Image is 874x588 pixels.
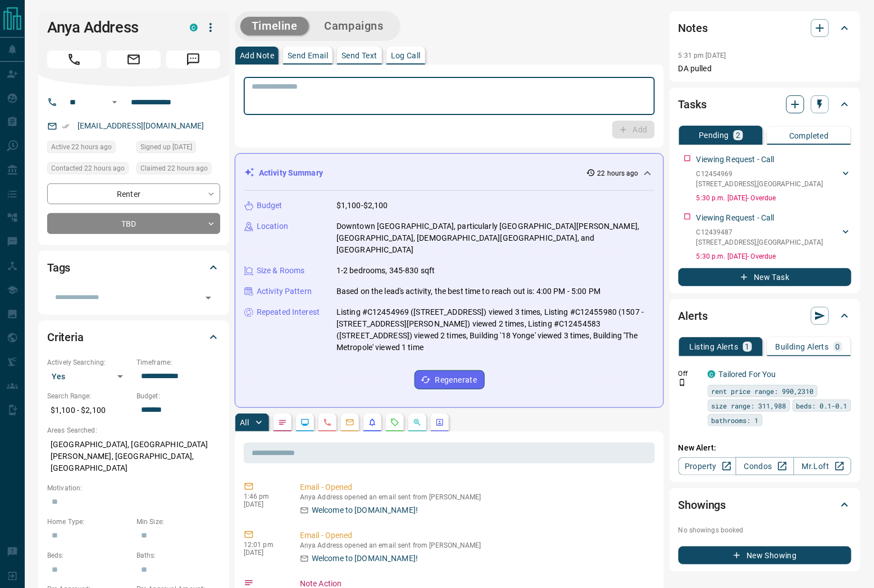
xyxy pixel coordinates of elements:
[300,481,650,493] p: Email - Opened
[836,343,840,351] p: 0
[300,493,650,501] p: Anya Address opened an email sent from [PERSON_NAME]
[368,418,377,427] svg: Listing Alerts
[47,213,220,234] div: TBD
[679,63,852,75] p: DA pulled
[190,24,198,31] div: condos.ca
[47,328,84,346] h2: Criteria
[391,52,421,59] p: Log Call
[697,179,823,189] p: [STREET_ADDRESS] , [GEOGRAPHIC_DATA]
[679,307,708,325] h2: Alerts
[47,517,131,527] p: Home Type:
[136,550,220,561] p: Baths:
[336,220,654,256] p: Downtown [GEOGRAPHIC_DATA], particularly [GEOGRAPHIC_DATA][PERSON_NAME], [GEOGRAPHIC_DATA], [DEMO...
[776,343,829,351] p: Building Alerts
[415,370,485,389] button: Regenerate
[240,419,249,426] p: All
[62,122,70,130] svg: Email Verified
[108,95,121,109] button: Open
[679,302,852,329] div: Alerts
[679,268,852,286] button: New Task
[712,415,759,426] span: bathrooms: 1
[312,553,418,564] p: Welcome to [DOMAIN_NAME]!
[244,541,283,549] p: 12:01 pm
[697,251,852,261] p: 5:30 p.m. [DATE] - Overdue
[679,52,726,59] p: 5:31 pm [DATE]
[47,435,220,477] p: [GEOGRAPHIC_DATA], [GEOGRAPHIC_DATA][PERSON_NAME], [GEOGRAPHIC_DATA], [GEOGRAPHIC_DATA]
[736,457,794,475] a: Condos
[336,265,435,277] p: 1-2 bedrooms, 345-830 sqft
[679,369,701,379] p: Off
[244,500,283,508] p: [DATE]
[257,200,283,212] p: Budget
[679,379,686,387] svg: Push Notification Only
[300,530,650,541] p: Email - Opened
[47,50,101,68] span: Call
[712,400,786,411] span: size range: 311,988
[140,141,192,153] span: Signed up [DATE]
[257,306,320,318] p: Repeated Interest
[47,259,70,277] h2: Tags
[697,169,823,179] p: C12454969
[679,442,852,454] p: New Alert:
[136,162,220,178] div: Sun Oct 12 2025
[47,324,220,351] div: Criteria
[244,549,283,557] p: [DATE]
[679,546,852,564] button: New Showing
[47,141,131,157] div: Sun Oct 12 2025
[47,254,220,281] div: Tags
[745,343,750,351] p: 1
[736,131,740,139] p: 2
[136,517,220,527] p: Min Size:
[47,357,131,367] p: Actively Searching:
[240,52,274,59] p: Add Note
[697,225,852,250] div: C12439487[STREET_ADDRESS],[GEOGRAPHIC_DATA]
[679,19,708,37] h2: Notes
[390,418,399,427] svg: Requests
[244,493,283,500] p: 1:46 pm
[679,15,852,42] div: Notes
[278,418,287,427] svg: Notes
[136,357,220,367] p: Timeframe:
[244,163,654,183] div: Activity Summary22 hours ago
[257,265,305,277] p: Size & Rooms
[679,491,852,518] div: Showings
[679,91,852,118] div: Tasks
[336,306,654,353] p: Listing #C12454969 ([STREET_ADDRESS]) viewed 3 times, Listing #C12455980 (1507 - [STREET_ADDRESS]...
[257,220,288,232] p: Location
[323,418,332,427] svg: Calls
[201,290,216,306] button: Open
[257,286,312,297] p: Activity Pattern
[719,370,776,379] a: Tailored For You
[697,212,775,224] p: Viewing Request - Call
[47,367,131,385] div: Yes
[708,370,716,378] div: condos.ca
[107,50,161,68] span: Email
[313,17,395,35] button: Campaigns
[413,418,422,427] svg: Opportunities
[47,483,220,493] p: Motivation:
[47,425,220,435] p: Areas Searched:
[342,52,377,59] p: Send Text
[300,541,650,549] p: Anya Address opened an email sent from [PERSON_NAME]
[240,17,309,35] button: Timeline
[679,95,707,113] h2: Tasks
[690,343,739,351] p: Listing Alerts
[301,418,309,427] svg: Lead Browsing Activity
[166,50,220,68] span: Message
[51,163,125,174] span: Contacted 22 hours ago
[697,167,852,191] div: C12454969[STREET_ADDRESS],[GEOGRAPHIC_DATA]
[259,167,323,179] p: Activity Summary
[47,183,220,204] div: Renter
[712,385,814,397] span: rent price range: 990,2310
[679,525,852,535] p: No showings booked
[679,457,736,475] a: Property
[697,193,852,203] p: 5:30 p.m. [DATE] - Overdue
[699,131,729,139] p: Pending
[697,237,823,247] p: [STREET_ADDRESS] , [GEOGRAPHIC_DATA]
[136,141,220,157] div: Sun Oct 12 2025
[78,121,204,130] a: [EMAIL_ADDRESS][DOMAIN_NAME]
[312,504,418,516] p: Welcome to [DOMAIN_NAME]!
[697,227,823,237] p: C12439487
[679,496,726,514] h2: Showings
[47,19,173,36] h1: Anya Address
